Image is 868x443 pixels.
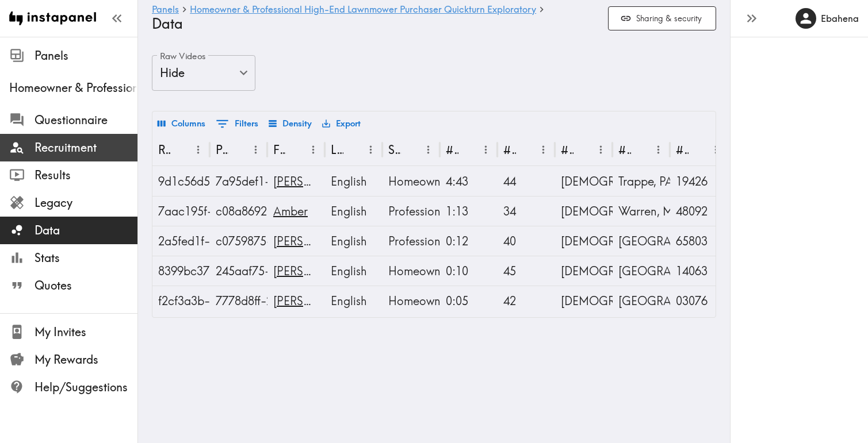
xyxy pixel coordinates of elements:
button: Sort [172,141,190,159]
label: Raw Videos [160,50,206,63]
button: Menu [419,141,437,159]
div: 0:10 [446,256,492,286]
div: c0759875-d458-49ff-8cf0-2fa7ea477bf1 [216,226,262,256]
button: Density [266,114,315,133]
button: Show filters [213,114,261,134]
button: Sort [287,141,305,159]
div: Homeowners, Ferris, John Deere, Toro , eXmark, Other mower owner [388,167,434,196]
div: #1 There is a new instapanel! [446,142,458,157]
div: Warren, MI 48092, USA [618,197,664,226]
div: 44 [503,167,549,196]
div: 0:12 [446,226,492,256]
div: 8399bc37-3029-4946-bac0-5f8ce204dff0 [158,256,204,286]
div: 03076 [676,286,722,315]
span: Questionnaire [35,112,137,128]
div: Female [561,197,607,226]
a: Panels [152,5,179,16]
button: Sort [632,141,650,159]
span: Quotes [35,278,137,294]
div: Springfield, MO 65803, USA [618,226,664,256]
div: 7aac195f-c3d7-441e-8d4e-9393fc0bfa5b [158,197,204,226]
div: English [331,197,377,226]
div: Pelham, NH 03076, USA [618,286,664,315]
button: Menu [477,141,495,159]
div: Language [331,142,343,157]
div: 1:13 [446,197,492,226]
a: Rachel [273,174,367,188]
div: Trappe, PA 19426, USA [618,167,664,196]
span: My Rewards [35,352,137,368]
button: Menu [189,141,207,159]
button: Sort [402,141,420,159]
div: English [331,167,377,196]
div: 34 [503,197,549,226]
div: 4:43 [446,167,492,196]
button: Sort [230,141,247,159]
div: Male [561,226,607,256]
div: 0:05 [446,286,492,315]
div: English [331,256,377,286]
div: 48092 [676,197,722,226]
a: Ricardo [273,294,367,308]
span: My Invites [35,324,137,340]
button: Menu [592,141,610,159]
a: Justin [273,234,367,248]
div: Response ID [158,142,171,157]
div: 42 [503,286,549,315]
div: 45 [503,256,549,286]
button: Menu [649,141,667,159]
button: Sort [460,141,477,159]
div: #2 What is your age? [503,142,516,157]
div: Female [561,167,607,196]
span: Recruitment [35,140,137,156]
a: Homeowner & Professional High-End Lawnmower Purchaser Quickturn Exploratory [190,5,536,16]
div: 2a5fed1f-ed66-4492-a515-f3ea7d301232 [158,226,204,256]
div: 19426 [676,167,722,196]
button: Menu [362,141,380,159]
span: Data [35,222,137,238]
button: Menu [247,141,265,159]
span: Stats [35,250,137,266]
div: English [331,226,377,256]
div: Homeowners, Ferris, John Deere, Toro , eXmark, Other mower considerer [388,256,434,286]
button: Sort [690,141,708,159]
a: Amber [273,204,308,218]
div: English [331,286,377,315]
span: Results [35,167,137,183]
button: Sort [517,141,535,159]
button: Menu [707,141,725,159]
span: Panels [35,48,137,64]
div: #4 Postcode/ZIP [676,142,689,157]
div: Segment [388,142,401,157]
div: Hide [152,55,255,91]
span: Homeowner & Professional High-End Lawnmower Purchaser Quickturn Exploratory [9,80,137,96]
button: Export [319,114,364,133]
div: Professional Landscapers, Ferris, John Deere, Toro , eXmark, Other mower owner [388,197,434,226]
div: Fredonia, NY 14063, USA [618,256,664,286]
div: Panelist ID [216,142,228,157]
div: 65803 [676,226,722,256]
div: 245aaf75-648a-4655-b425-901d09da78af [216,256,262,286]
div: Professional Landscapers, Ferris, John Deere, Toro , eXmark, Other mower owner [388,226,434,256]
h4: Data [152,16,599,32]
h6: Ebahena [821,12,859,25]
div: 7778d8ff-2fd4-405c-afe1-d8eb2feb26f3 [216,286,262,315]
div: 14063 [676,256,722,286]
div: f2cf3a3b-1d01-4263-8f57-3bddb4ffe9a5 [158,286,204,315]
div: Homeowners, Ferris, John Deere, Toro , eXmark, Other mower owner [388,286,434,315]
button: Select columns [155,114,208,133]
button: Sort [345,141,362,159]
button: Menu [304,141,322,159]
button: Sharing & security [608,6,716,31]
a: Adam [273,264,367,278]
div: 40 [503,226,549,256]
span: Help/Suggestions [35,379,137,395]
button: Sort [575,141,592,159]
div: 9d1c56d5-57fe-451e-8c59-8666825453ea [158,167,204,196]
button: Menu [534,141,552,159]
span: Legacy [35,195,137,211]
div: #4 COUNTRY & POSTCODE/ZIP (Location) [618,142,631,157]
div: Male [561,286,607,315]
div: First Name [273,142,286,157]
